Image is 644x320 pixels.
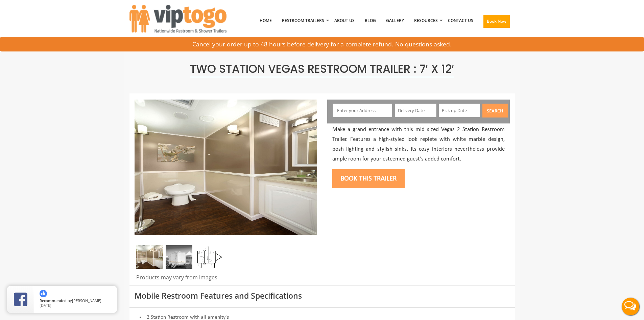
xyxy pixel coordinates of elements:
button: Live Chat [617,293,644,320]
p: Make a grand entrance with this mid sized Vegas 2 Station Restroom Trailer. Features a high-style... [332,125,505,164]
span: by [40,299,112,303]
img: Inside of complete restroom with a stall and mirror [136,245,163,269]
a: Contact Us [443,3,478,38]
a: Home [255,3,277,38]
span: [PERSON_NAME] [72,298,101,303]
h3: Mobile Restroom Features and Specifications [135,292,510,300]
span: [DATE] [40,303,51,308]
a: Restroom Trailers [277,3,329,38]
span: Recommended [40,298,67,303]
span: Two Station Vegas Restroom Trailer : 7′ x 12′ [190,61,454,77]
button: Book Now [483,15,510,28]
input: Delivery Date [395,104,436,117]
input: Enter your Address [333,104,392,117]
div: Products may vary from images [135,274,317,285]
a: Book Now [478,3,515,42]
img: Review Rating [14,293,27,306]
img: Side view of two station restroom trailer with separate doors for males and females [135,100,317,235]
a: Resources [409,3,443,38]
input: Pick up Date [439,104,480,117]
img: VIPTOGO [129,5,226,33]
img: Floor Plan of 2 station restroom with sink and toilet [195,245,222,269]
img: thumbs up icon [40,290,47,297]
button: Book this trailer [332,169,405,188]
img: Side view of two station restroom trailer with separate doors for males and females [166,245,192,269]
a: Gallery [381,3,409,38]
a: About Us [329,3,360,38]
button: Search [482,104,508,118]
a: Blog [360,3,381,38]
